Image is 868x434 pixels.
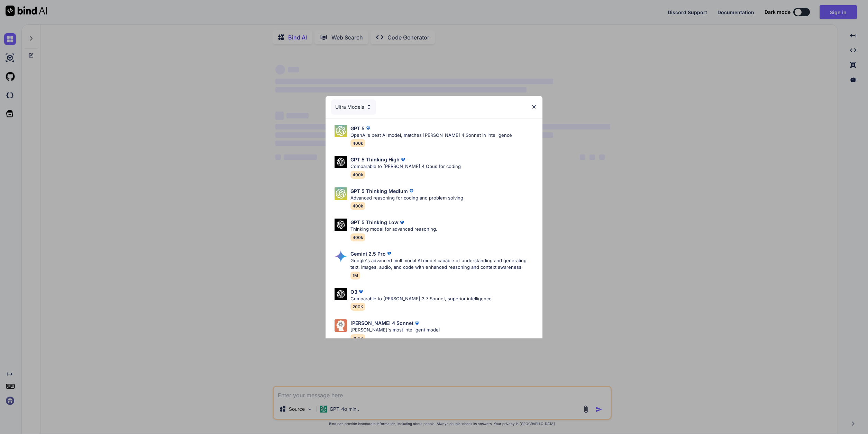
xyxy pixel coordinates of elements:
[350,288,357,295] p: O3
[413,320,420,327] img: premium
[350,226,437,233] p: Thinking model for advanced reasoning.
[350,327,440,334] p: [PERSON_NAME]'s most intelligent model
[350,219,399,226] p: GPT 5 Thinking Low
[350,171,365,179] span: 400k
[335,288,347,300] img: Pick Models
[350,163,461,170] p: Comparable to [PERSON_NAME] 4 Opus for coding
[335,156,347,168] img: Pick Models
[335,187,347,200] img: Pick Models
[350,233,365,241] span: 400k
[350,156,400,163] p: GPT 5 Thinking High
[366,104,372,110] img: Pick Models
[350,303,365,311] span: 200K
[531,104,537,110] img: close
[350,132,512,139] p: OpenAI's best AI model, matches [PERSON_NAME] 4 Sonnet in Intelligence
[399,219,405,226] img: premium
[357,288,364,295] img: premium
[400,156,406,163] img: premium
[335,319,347,332] img: Pick Models
[335,219,347,231] img: Pick Models
[350,202,365,210] span: 400k
[350,187,408,195] p: GPT 5 Thinking Medium
[350,139,365,147] span: 400k
[350,195,463,202] p: Advanced reasoning for coding and problem solving
[365,125,372,132] img: premium
[335,250,347,263] img: Pick Models
[331,99,376,115] div: Ultra Models
[350,125,365,132] p: GPT 5
[350,295,492,302] p: Comparable to [PERSON_NAME] 3.7 Sonnet, superior intelligence
[350,257,537,271] p: Google's advanced multimodal AI model capable of understanding and generating text, images, audio...
[350,319,413,327] p: [PERSON_NAME] 4 Sonnet
[335,125,347,137] img: Pick Models
[350,272,360,280] span: 1M
[408,187,415,194] img: premium
[350,334,365,342] span: 200K
[350,250,386,257] p: Gemini 2.5 Pro
[386,250,393,257] img: premium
